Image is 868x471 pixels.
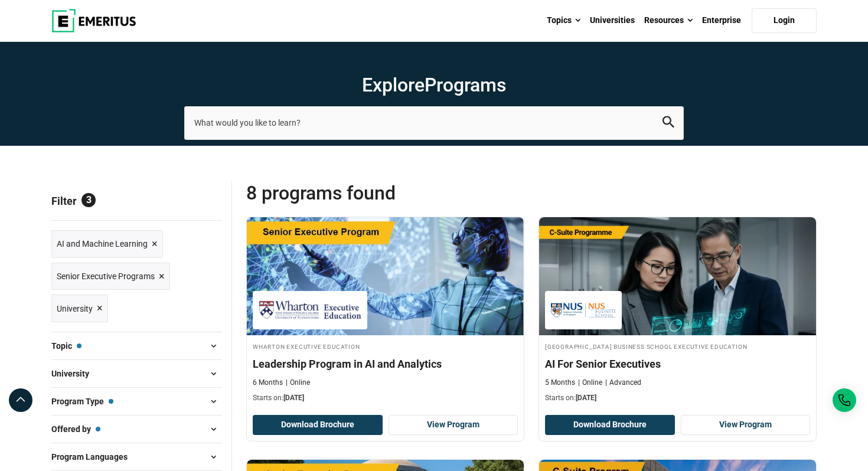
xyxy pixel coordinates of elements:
span: Senior Executive Programs [57,270,155,283]
button: Topic [51,337,222,355]
p: Starts on: [253,393,518,403]
h1: Explore [184,73,684,97]
a: Login [752,8,817,33]
span: University [57,302,93,315]
p: Starts on: [545,393,810,403]
span: 8 Programs found [246,181,531,205]
button: Offered by [51,420,222,438]
button: University [51,365,222,382]
span: Program Languages [51,450,137,463]
a: View Program [389,415,518,435]
p: 6 Months [253,378,283,388]
button: search [663,116,674,130]
input: search-page [184,106,684,139]
span: × [97,300,103,317]
img: AI For Senior Executives | Online AI and Machine Learning Course [539,217,816,335]
a: University × [51,295,108,322]
a: View Program [681,415,811,435]
a: search [663,119,674,130]
a: Senior Executive Programs × [51,263,170,290]
img: Wharton Executive Education [259,297,361,323]
span: Topic [51,339,81,352]
p: Online [578,378,602,388]
h4: [GEOGRAPHIC_DATA] Business School Executive Education [545,341,810,351]
span: Offered by [51,423,100,436]
h4: Wharton Executive Education [253,341,518,351]
a: AI and Machine Learning × [51,230,163,258]
span: [DATE] [283,394,304,402]
span: 3 [81,193,96,207]
button: Program Type [51,392,222,410]
span: × [152,235,158,253]
img: National University of Singapore Business School Executive Education [551,297,616,323]
span: Program Type [51,395,113,408]
span: [DATE] [576,394,596,402]
h4: Leadership Program in AI and Analytics [253,356,518,371]
a: AI and Machine Learning Course by National University of Singapore Business School Executive Educ... [539,217,816,410]
span: × [159,268,165,285]
button: Program Languages [51,448,222,466]
p: Online [286,378,310,388]
a: AI and Machine Learning Course by Wharton Executive Education - September 25, 2025 Wharton Execut... [247,217,524,410]
span: AI and Machine Learning [57,237,148,250]
img: Leadership Program in AI and Analytics | Online AI and Machine Learning Course [247,217,524,335]
p: 5 Months [545,378,575,388]
span: Programs [425,74,506,96]
span: University [51,367,99,380]
button: Download Brochure [253,415,383,435]
button: Download Brochure [545,415,675,435]
h4: AI For Senior Executives [545,356,810,371]
a: Reset all [185,195,222,210]
p: Filter [51,181,222,220]
p: Advanced [605,378,641,388]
